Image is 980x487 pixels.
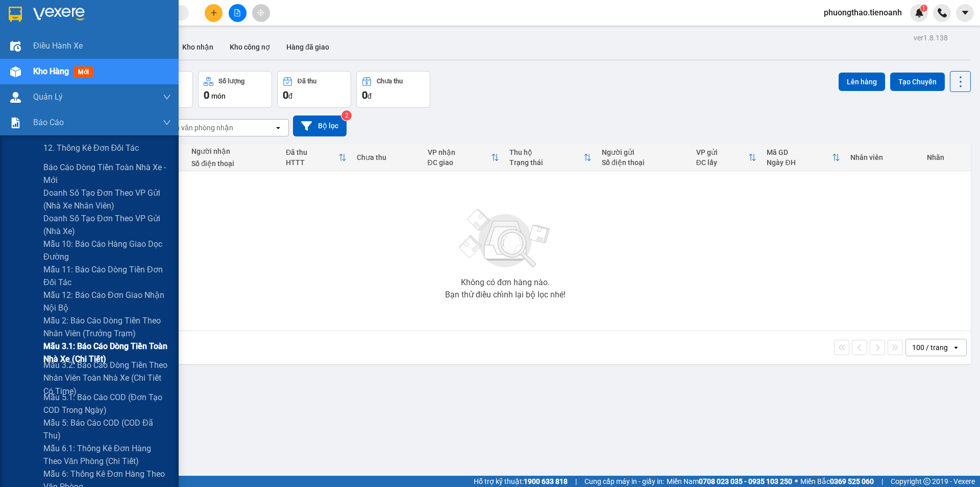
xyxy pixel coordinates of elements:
[767,158,832,167] div: Ngày ĐH
[356,71,430,108] button: Chưa thu0đ
[43,314,171,340] span: Mẫu 2: Báo cáo dòng tiền theo nhân viên (Trưởng Trạm)
[210,9,217,16] span: plus
[341,110,352,121] sup: 2
[174,35,222,59] button: Kho nhận
[10,41,21,52] img: warehouse-icon
[927,153,966,161] div: Nhãn
[163,119,171,127] span: down
[509,148,583,156] div: Thu hộ
[800,476,874,487] span: Miền Bắc
[211,92,226,100] span: món
[43,340,171,365] span: Mẫu 3.1: Báo cáo dòng tiền toàn nhà xe (Chi Tiết)
[767,148,832,156] div: Mã GD
[234,9,241,16] span: file-add
[43,391,171,416] span: Mẫu 5.1: Báo cáo COD (Đơn tạo COD trong ngày)
[43,212,171,238] span: Doanh số tạo đơn theo VP gửi (nhà xe)
[298,78,316,85] div: Đã thu
[163,93,171,101] span: down
[920,5,927,12] sup: 1
[504,144,597,171] th: Toggle SortBy
[10,92,21,103] img: warehouse-icon
[923,478,930,485] span: copyright
[33,39,83,52] span: Điều hành xe
[274,124,282,132] svg: open
[912,342,948,353] div: 100 / trang
[43,416,171,442] span: Mẫu 5: Báo cáo COD (COD đã thu)
[163,123,233,133] div: Chọn văn phòng nhận
[428,148,491,156] div: VP nhận
[281,144,352,171] th: Toggle SortBy
[367,92,372,100] span: đ
[43,161,171,187] span: Báo cáo dòng tiền toàn nhà xe - mới
[938,8,947,17] img: phone-icon
[461,279,550,287] div: Không có đơn hàng nào.
[362,89,367,101] span: 0
[454,203,556,274] img: svg+xml;base64,PHN2ZyBjbGFzcz0ibGlzdC1wbHVnX19zdmciIHhtbG5zPSJodHRwOi8vd3d3LnczLm9yZy8yMDAwL3N2Zy...
[229,4,247,22] button: file-add
[474,476,568,487] span: Hỗ trợ kỹ thuật:
[839,73,885,91] button: Lên hàng
[43,289,171,314] span: Mẫu 12: Báo cáo đơn giao nhận nội bộ
[952,343,960,352] svg: open
[204,89,209,101] span: 0
[795,479,798,483] span: ⚪️
[191,147,276,155] div: Người nhận
[691,144,762,171] th: Toggle SortBy
[445,291,566,299] div: Bạn thử điều chỉnh lại bộ lọc nhé!
[667,476,792,487] span: Miền Nam
[293,115,347,136] button: Bộ lọc
[961,8,970,17] span: caret-down
[428,158,491,167] div: ĐC giao
[43,442,171,468] span: Mẫu 6.1: Thống kê đơn hàng theo văn phòng (Chi tiết)
[584,476,664,487] span: Cung cấp máy in - giấy in:
[33,66,69,76] span: Kho hàng
[602,148,686,156] div: Người gửi
[509,158,583,167] div: Trạng thái
[218,78,244,85] div: Số lượng
[914,32,948,43] div: ver 1.8.138
[696,148,749,156] div: VP gửi
[575,476,577,487] span: |
[762,144,845,171] th: Toggle SortBy
[423,144,504,171] th: Toggle SortBy
[252,4,270,22] button: aim
[43,359,171,397] span: Mẫu 3.2: Báo cáo dòng tiền theo nhân viên toàn nhà xe (Chi Tiết Có Time)
[816,6,910,19] span: phuongthao.tienoanh
[881,476,883,487] span: |
[850,153,916,161] div: Nhân viên
[286,148,338,156] div: Đã thu
[43,263,171,289] span: Mẫu 11: Báo cáo dòng tiền đơn đối tác
[956,4,974,22] button: caret-down
[191,159,276,168] div: Số điện thoại
[33,90,63,103] span: Quản Lý
[915,8,924,17] img: icon-new-feature
[222,35,278,59] button: Kho công nợ
[602,158,686,167] div: Số điện thoại
[922,5,925,12] span: 1
[286,158,338,167] div: HTTT
[43,187,171,212] span: Doanh số tạo đơn theo VP gửi (nhà xe nhân viên)
[198,71,272,108] button: Số lượng0món
[205,4,223,22] button: plus
[699,477,792,485] strong: 0708 023 035 - 0935 103 250
[830,477,874,485] strong: 0369 525 060
[43,142,139,154] span: 12. Thống kê đơn đối tác
[278,35,337,59] button: Hàng đã giao
[696,158,749,167] div: ĐC lấy
[283,89,288,101] span: 0
[890,73,945,91] button: Tạo Chuyến
[10,118,21,128] img: solution-icon
[288,92,292,100] span: đ
[257,9,264,16] span: aim
[9,7,22,22] img: logo-vxr
[277,71,351,108] button: Đã thu0đ
[33,116,64,129] span: Báo cáo
[43,238,171,263] span: Mẫu 10: Báo cáo hàng giao dọc đường
[357,153,418,161] div: Chưa thu
[377,78,403,85] div: Chưa thu
[74,66,93,78] span: mới
[524,477,568,485] strong: 1900 633 818
[10,66,21,77] img: warehouse-icon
